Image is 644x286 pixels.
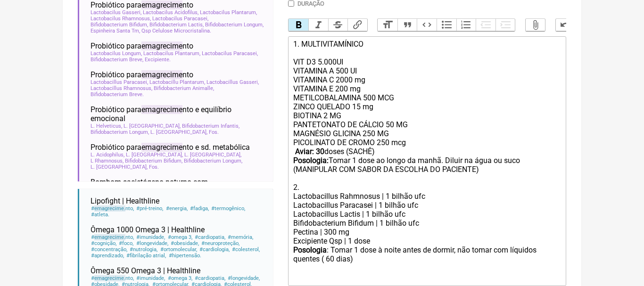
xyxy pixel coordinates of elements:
span: Espinheira Santa Tm [91,28,140,34]
span: imunidade [136,234,165,240]
div: : Tomar 1 dose à noite antes de dormir, não tomar com líquidos quentes ㅤ( 60 dias) [293,245,561,282]
span: Probiótico para nto e sd. metabólica [91,143,250,152]
span: Lactobacillus Gasseri [206,79,259,85]
button: Heading [378,19,397,31]
span: omega 3 [167,234,192,240]
span: emagrecime [141,0,182,9]
span: neuroproteção [201,240,240,246]
span: longevidade [227,275,260,281]
span: fibrilação atrial [126,253,166,259]
span: Lactobacilus Paracasei [202,50,258,57]
span: Excipiente [145,57,171,63]
span: fadiga [190,205,209,212]
div: PANTETONATO DE CÁLCIO 50 MG MAGNÉSIO GLICINA 250 MG PICOLINATO DE CROMO 250 mcg doses (SACHÊ) Tom... [293,120,561,192]
span: Lipofight | Healthline [91,196,159,205]
span: nto [91,234,134,240]
span: L. [GEOGRAPHIC_DATA] [91,164,148,170]
div: Bifidobacterium Bifidum | 1 bilhão ufc [293,219,561,228]
span: cardiopatia [194,275,226,281]
span: Fos [209,129,219,135]
span: L. Acidophilus [91,152,124,158]
span: nutrologia [129,246,158,253]
span: emagrecime [94,275,125,281]
span: L Rhamnosus [91,158,124,164]
span: Bifidobacterium Breve [91,91,144,98]
span: Lactobacillus Rhamnosus [91,85,152,91]
strong: Posologia [293,245,327,254]
button: Increase Level [495,19,515,31]
span: L. [GEOGRAPHIC_DATA] [150,129,207,135]
span: Probiótico para nto [91,0,193,9]
span: longevidade [135,240,168,246]
span: cardiologia [199,246,230,253]
span: memória [227,234,254,240]
button: Decrease Level [476,19,495,31]
span: termogênico [211,205,246,212]
span: Bifidobacterium Longum [91,129,149,135]
button: Bold [289,19,308,31]
div: Lactobacillus Rahmnosus | 1 bilhão ufc [293,192,561,201]
span: emagrecime [141,143,182,152]
span: L. Helveticus [91,123,122,129]
span: Probiótico para nto [91,70,193,79]
button: Attach Files [526,19,545,31]
span: emagrecime [141,70,182,79]
button: Strikethrough [328,19,348,31]
span: Lactobacilus Gasseri [91,9,141,16]
span: L. [GEOGRAPHIC_DATA] [126,152,183,158]
span: Lactobacilus Paracasei [152,16,208,22]
span: Lactobacillus Paracasei [91,79,148,85]
div: Pectina | 300 mg [293,228,561,237]
span: Bifidobacterium Breve [91,57,143,63]
button: Code [417,19,437,31]
span: Lactobacillu Plantarum [149,79,205,85]
div: BIOTINA 2 MG [293,111,561,120]
div: Excipiente Qsp | 1 dose [293,237,561,245]
button: Link [347,19,367,31]
div: 1. MULTIVITAMÍNICO VIT D3 5.000UI VITAMINA A 500 UI VITAMINA C 2000 mg VITAMINA E 200 mg METILCOB... [293,40,561,111]
span: Qsp Celulose Microcristalina [141,28,211,34]
span: Ômega 1000 Omega 3 | Healthline [91,225,205,234]
span: Bombom sacietógeno noturno com [MEDICAL_DATA] [91,178,254,196]
span: colesterol [231,246,260,253]
span: Lactobacilus Longum [91,50,142,57]
button: Quote [397,19,417,31]
span: Lactobacilus Plantarum [200,9,257,16]
strong: Posologia: [293,156,329,165]
span: L. [GEOGRAPHIC_DATA] [124,123,181,129]
span: ortomolecular [159,246,197,253]
span: aprendizado [91,253,124,259]
strong: Aviar: 30 [295,147,324,156]
button: Undo [556,19,576,31]
span: Bifidobacterium Bifidum [91,22,148,28]
span: Ômega 550 Omega 3 | Healthline [91,266,200,275]
span: nto [91,205,134,212]
span: foco [118,240,134,246]
div: Lactobacillus Paracasei | 1 bilhão ufc [293,201,561,210]
span: Bifidobacterium Animalle [154,85,214,91]
span: concentração [91,246,128,253]
span: emagrecime [141,105,182,114]
span: emagrecime [94,234,125,240]
span: nto [91,275,134,281]
span: cardiopatia [194,234,226,240]
div: Lactobacillus Lactis | 1 bilhão ufc [293,210,561,219]
span: Bifidobacterium Infantis [182,123,239,129]
span: Probiótico para nto e equilíbrio emocional [91,105,265,123]
span: atleta [91,212,110,218]
span: Bifidobacterium Lactis [149,22,204,28]
span: Probiótico para nto [91,41,193,50]
span: Fos [149,164,159,170]
span: Bifidobacterium Bifidum [125,158,182,164]
span: cognição [91,240,117,246]
span: obesidade [170,240,199,246]
button: Numbers [456,19,476,31]
button: Bullets [437,19,456,31]
span: imunidade [136,275,165,281]
span: omega 3 [167,275,192,281]
span: L. [GEOGRAPHIC_DATA] [184,152,241,158]
span: emagrecime [94,205,125,212]
span: Bifidobacterium Longum [184,158,242,164]
span: pré-treino [136,205,164,212]
span: emagrecime [141,41,182,50]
